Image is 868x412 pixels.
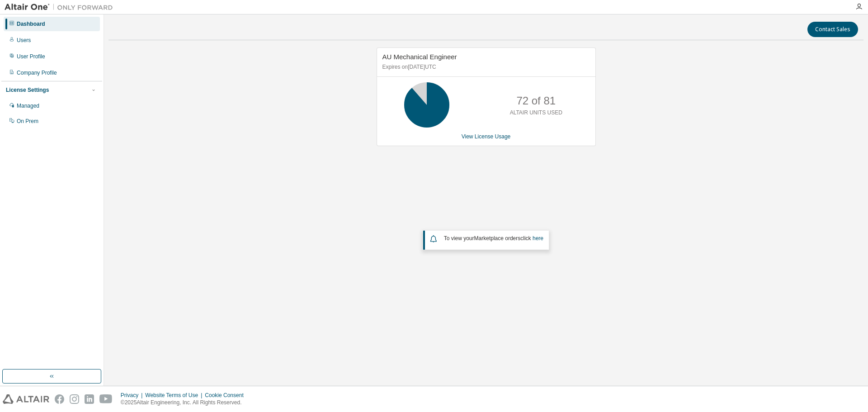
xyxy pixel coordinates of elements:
div: Managed [17,102,39,109]
em: Marketplace orders [474,235,521,242]
div: Users [17,37,31,44]
div: Website Terms of Use [145,392,205,399]
img: facebook.svg [55,394,64,404]
div: Company Profile [17,69,57,76]
div: Dashboard [17,20,45,28]
img: altair_logo.svg [3,394,49,404]
div: User Profile [17,53,45,60]
img: instagram.svg [70,394,79,404]
p: 72 of 81 [516,93,556,109]
p: © 2025 Altair Engineering, Inc. All Rights Reserved. [121,399,249,407]
img: youtube.svg [99,394,113,404]
div: Privacy [121,392,145,399]
p: ALTAIR UNITS USED [510,109,562,117]
div: On Prem [17,118,38,125]
span: AU Mechanical Engineer [382,53,457,61]
a: View License Usage [462,133,511,140]
img: Altair One [5,3,118,12]
img: linkedin.svg [85,394,94,404]
p: Expires on [DATE] UTC [382,63,588,71]
div: License Settings [6,86,49,94]
div: Cookie Consent [205,392,249,399]
button: Contact Sales [807,22,858,37]
span: To view your click [444,235,543,242]
a: here [533,235,543,242]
